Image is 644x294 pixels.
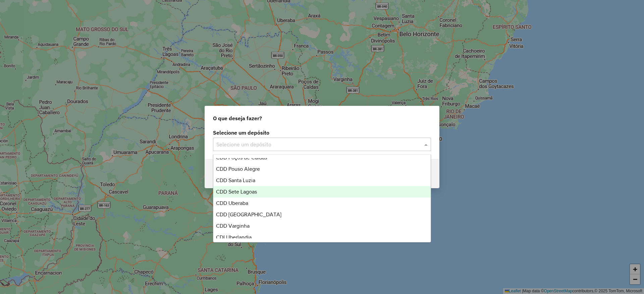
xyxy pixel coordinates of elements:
[216,166,260,172] span: CDD Pouso Alegre
[216,212,281,217] span: CDD [GEOGRAPHIC_DATA]
[216,189,257,195] span: CDD Sete Lagoas
[213,129,431,137] label: Selecione um depósito
[216,200,248,206] span: CDD Uberaba
[216,223,250,229] span: CDD Varginha
[213,154,431,242] ng-dropdown-panel: Options list
[216,234,252,240] span: CDI Uberlandia
[213,114,262,122] span: O que deseja fazer?
[216,177,255,183] span: CDD Santa Luzia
